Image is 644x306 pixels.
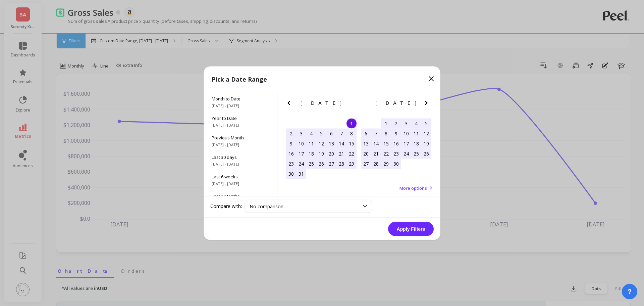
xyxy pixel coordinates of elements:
[296,138,306,148] div: Choose Monday, March 10th, 2025
[401,118,411,128] div: Choose Thursday, April 3rd, 2025
[411,128,421,138] div: Choose Friday, April 11th, 2025
[336,128,346,138] div: Choose Friday, March 7th, 2025
[360,99,370,110] button: Previous Month
[371,128,381,138] div: Choose Monday, April 7th, 2025
[628,287,632,296] span: ?
[212,142,269,147] span: [DATE] - [DATE]
[326,138,336,148] div: Choose Thursday, March 13th, 2025
[347,99,358,110] button: Next Month
[399,185,427,191] span: More options
[361,159,371,169] div: Choose Sunday, April 27th, 2025
[306,128,316,138] div: Choose Tuesday, March 4th, 2025
[326,159,336,169] div: Choose Thursday, March 27th, 2025
[411,148,421,159] div: Choose Friday, April 25th, 2025
[286,128,296,138] div: Choose Sunday, March 2nd, 2025
[391,159,401,169] div: Choose Wednesday, April 30th, 2025
[296,159,306,169] div: Choose Monday, March 24th, 2025
[411,118,421,128] div: Choose Friday, April 4th, 2025
[301,100,342,105] span: [DATE]
[212,173,269,179] span: Last 6 weeks
[212,193,269,199] span: Last 3 Months
[296,148,306,159] div: Choose Monday, March 17th, 2025
[421,138,431,148] div: Choose Saturday, April 19th, 2025
[212,181,269,186] span: [DATE] - [DATE]
[296,128,306,138] div: Choose Monday, March 3rd, 2025
[346,128,357,138] div: Choose Saturday, March 8th, 2025
[422,99,433,110] button: Next Month
[296,169,306,179] div: Choose Monday, March 31st, 2025
[316,138,326,148] div: Choose Wednesday, March 12th, 2025
[316,159,326,169] div: Choose Wednesday, March 26th, 2025
[212,161,269,167] span: [DATE] - [DATE]
[361,128,371,138] div: Choose Sunday, April 6th, 2025
[250,203,283,209] span: No comparison
[361,138,371,148] div: Choose Sunday, April 13th, 2025
[316,148,326,159] div: Choose Wednesday, March 19th, 2025
[306,138,316,148] div: Choose Tuesday, March 11th, 2025
[361,118,431,169] div: month 2025-04
[375,100,417,105] span: [DATE]
[411,138,421,148] div: Choose Friday, April 18th, 2025
[326,148,336,159] div: Choose Thursday, March 20th, 2025
[421,118,431,128] div: Choose Saturday, April 5th, 2025
[371,148,381,159] div: Choose Monday, April 21st, 2025
[371,159,381,169] div: Choose Monday, April 28th, 2025
[212,115,269,121] span: Year to Date
[371,138,381,148] div: Choose Monday, April 14th, 2025
[326,128,336,138] div: Choose Thursday, March 6th, 2025
[381,118,391,128] div: Choose Tuesday, April 1st, 2025
[381,138,391,148] div: Choose Tuesday, April 15th, 2025
[388,222,434,236] button: Apply Filters
[346,148,357,159] div: Choose Saturday, March 22nd, 2025
[381,128,391,138] div: Choose Tuesday, April 8th, 2025
[306,159,316,169] div: Choose Tuesday, March 25th, 2025
[421,148,431,159] div: Choose Saturday, April 26th, 2025
[286,148,296,159] div: Choose Sunday, March 16th, 2025
[346,118,357,128] div: Choose Saturday, March 1st, 2025
[361,148,371,159] div: Choose Sunday, April 20th, 2025
[212,74,267,84] p: Pick a Date Range
[401,148,411,159] div: Choose Thursday, April 24th, 2025
[286,118,357,179] div: month 2025-03
[346,159,357,169] div: Choose Saturday, March 29th, 2025
[391,138,401,148] div: Choose Wednesday, April 16th, 2025
[336,138,346,148] div: Choose Friday, March 14th, 2025
[286,138,296,148] div: Choose Sunday, March 9th, 2025
[391,148,401,159] div: Choose Wednesday, April 23rd, 2025
[391,128,401,138] div: Choose Wednesday, April 9th, 2025
[212,154,269,160] span: Last 30 days
[391,118,401,128] div: Choose Wednesday, April 2nd, 2025
[212,134,269,140] span: Previous Month
[401,138,411,148] div: Choose Thursday, April 17th, 2025
[401,128,411,138] div: Choose Thursday, April 10th, 2025
[212,95,269,101] span: Month to Date
[381,159,391,169] div: Choose Tuesday, April 29th, 2025
[381,148,391,159] div: Choose Tuesday, April 22nd, 2025
[316,128,326,138] div: Choose Wednesday, March 5th, 2025
[421,128,431,138] div: Choose Saturday, April 12th, 2025
[622,284,637,299] button: ?
[212,122,269,128] span: [DATE] - [DATE]
[285,99,296,110] button: Previous Month
[346,138,357,148] div: Choose Saturday, March 15th, 2025
[286,159,296,169] div: Choose Sunday, March 23rd, 2025
[336,159,346,169] div: Choose Friday, March 28th, 2025
[336,148,346,159] div: Choose Friday, March 21st, 2025
[210,203,242,210] label: Compare with:
[286,169,296,179] div: Choose Sunday, March 30th, 2025
[212,103,269,108] span: [DATE] - [DATE]
[306,148,316,159] div: Choose Tuesday, March 18th, 2025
